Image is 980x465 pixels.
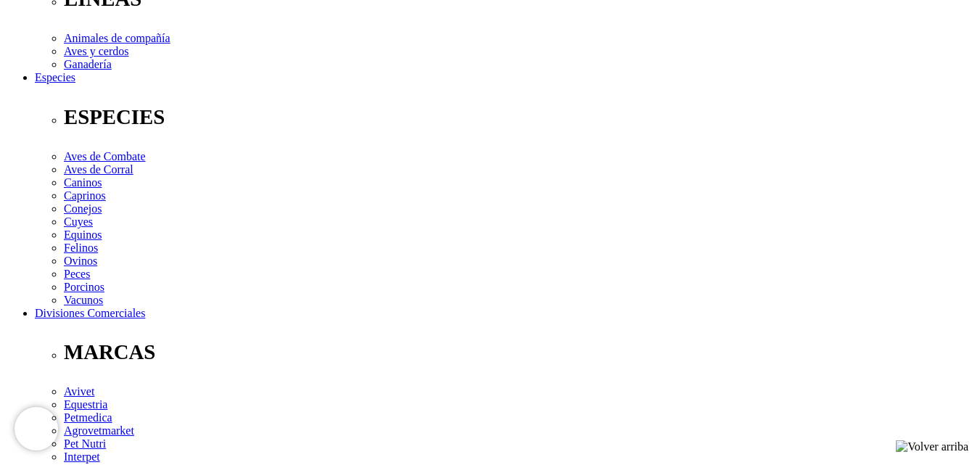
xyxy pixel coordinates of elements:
a: Ovinos [64,255,97,267]
a: Conejos [64,202,102,215]
a: Agrovetmarket [64,424,134,437]
a: Pet Nutri [64,437,106,450]
a: Aves de Corral [64,163,133,176]
a: Equestria [64,398,107,411]
a: Caninos [64,176,102,189]
iframe: Brevo live chat [15,407,58,450]
a: Aves de Combate [64,150,146,162]
a: Caprinos [64,189,106,202]
a: Cuyes [64,215,93,228]
a: Aves y cerdos [64,45,128,57]
p: MARCAS [64,340,974,364]
a: Divisiones Comerciales [35,307,145,319]
a: Equinos [64,229,102,241]
a: Avivet [64,385,94,398]
img: Volver arriba [896,440,968,453]
a: Porcinos [64,281,104,293]
a: Animales de compañía [64,32,170,44]
a: Peces [64,268,90,280]
a: Petmedica [64,411,112,424]
a: Ganadería [64,58,112,70]
a: Felinos [64,242,98,254]
a: Especies [35,71,75,83]
a: Interpet [64,450,100,463]
a: Vacunos [64,294,103,306]
p: ESPECIES [64,105,974,129]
